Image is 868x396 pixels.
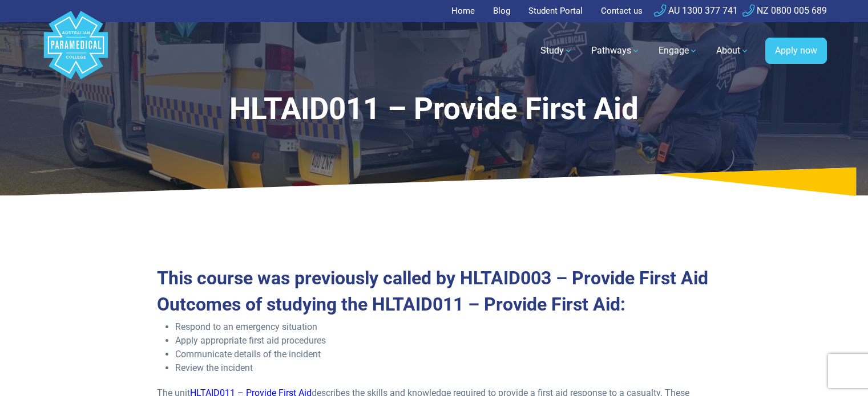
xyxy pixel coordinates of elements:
[742,5,827,16] a: NZ 0800 005 689
[765,38,827,64] a: Apply now
[534,35,580,67] a: Study
[175,334,711,348] li: Apply appropriate first aid procedures
[652,35,705,67] a: Engage
[175,348,711,361] li: Communicate details of the incident
[709,35,756,67] a: About
[140,91,729,127] h1: HLTAID011 – Provide First Aid
[157,267,711,289] h2: This course was previously called by HLTAID003 – Provide First Aid
[42,22,110,80] a: Australian Paramedical College
[584,35,647,67] a: Pathways
[175,320,711,334] li: Respond to an emergency situation
[175,361,711,375] li: Review the incident
[157,293,711,315] h2: Outcomes of studying the HLTAID011 – Provide First Aid:
[654,5,738,16] a: AU 1300 377 741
